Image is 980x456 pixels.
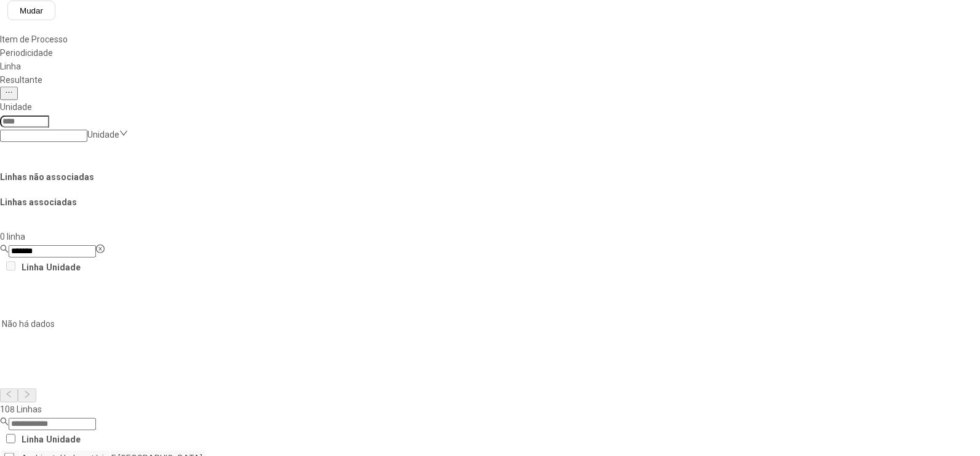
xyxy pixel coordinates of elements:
td: Ambiental Laboratório [21,432,110,449]
th: Unidade [46,259,81,275]
button: Mudar [7,1,55,20]
span: Mudar [20,6,43,15]
th: Unidade [46,431,81,448]
td: F. [GEOGRAPHIC_DATA] [111,432,205,449]
p: Não há dados [2,317,368,331]
th: Linha [21,259,44,275]
th: Linha [21,431,44,448]
nz-select-placeholder: Unidade [87,130,119,140]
